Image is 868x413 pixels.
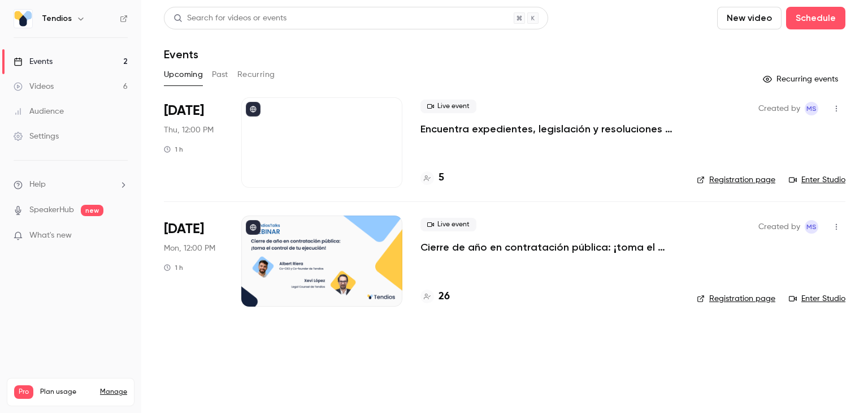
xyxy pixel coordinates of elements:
[806,220,817,234] span: MS
[697,174,775,186] a: Registration page
[14,131,59,142] div: Settings
[164,243,215,254] span: Mon, 12:00 PM
[164,263,183,272] div: 1 h
[789,174,845,186] a: Enter Studio
[697,293,775,304] a: Registration page
[806,102,817,115] span: MS
[164,48,198,61] h1: Events
[40,388,93,397] span: Plan usage
[14,56,53,67] div: Events
[164,216,223,306] div: Oct 20 Mon, 12:00 PM (Europe/Madrid)
[439,170,444,186] h4: 5
[164,145,183,154] div: 1 h
[29,204,74,216] a: SpeakerHub
[14,81,54,92] div: Videos
[805,102,818,115] span: Maria Serra
[786,7,845,29] button: Schedule
[14,106,64,117] div: Audience
[717,7,782,29] button: New video
[164,124,214,136] span: Thu, 12:00 PM
[420,218,476,231] span: Live event
[164,220,204,238] span: [DATE]
[81,205,103,216] span: new
[14,179,128,191] li: help-dropdown-opener
[758,70,845,88] button: Recurring events
[212,66,228,84] button: Past
[173,12,287,24] div: Search for videos or events
[758,102,800,115] span: Created by
[42,13,72,24] h6: Tendios
[237,66,275,84] button: Recurring
[758,220,800,234] span: Created by
[420,240,679,254] a: Cierre de año en contratación pública: ¡toma el control de tu ejecución!
[789,293,845,304] a: Enter Studio
[164,66,203,84] button: Upcoming
[805,220,818,234] span: Maria Serra
[420,100,476,113] span: Live event
[14,385,33,399] span: Pro
[439,289,450,304] h4: 26
[29,179,46,191] span: Help
[420,170,444,186] a: 5
[100,388,127,397] a: Manage
[164,97,223,188] div: Sep 25 Thu, 12:00 PM (Europe/Madrid)
[420,122,679,136] a: Encuentra expedientes, legislación y resoluciones de contratación pública en 1 minuto
[29,230,72,242] span: What's new
[114,231,128,241] iframe: Noticeable Trigger
[420,289,450,304] a: 26
[164,102,204,120] span: [DATE]
[14,10,32,28] img: Tendios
